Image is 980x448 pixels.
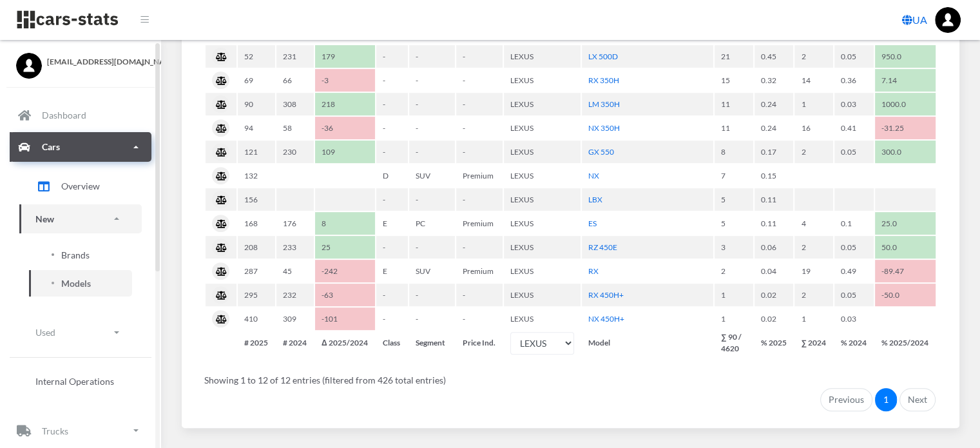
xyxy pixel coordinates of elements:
td: 11 [715,93,753,115]
td: SUV [409,164,456,187]
td: 25.0 [875,212,936,235]
td: LEXUS [504,188,581,211]
p: Trucks [42,423,68,439]
td: 0.05 [834,284,874,306]
th: Price Ind. [456,331,502,355]
a: Dashboard [10,101,151,130]
td: 11 [715,117,753,139]
td: - [376,45,408,68]
td: LEXUS [504,117,581,139]
th: # 2025 [238,331,275,355]
td: 179 [315,45,375,68]
a: 1 [875,388,897,411]
td: 309 [276,307,314,330]
td: 0.24 [754,93,794,115]
td: 3 [715,236,753,258]
td: - [409,45,456,68]
td: - [376,69,408,92]
td: LEXUS [504,69,581,92]
td: -242 [315,260,375,282]
th: Class [376,331,408,355]
p: Dashboard [42,107,86,123]
td: - [456,188,502,211]
td: 94 [238,117,275,139]
td: 7 [715,164,753,187]
img: navbar brand [16,10,119,30]
td: 5 [715,212,753,235]
th: Segment [409,331,456,355]
td: 0.03 [834,93,874,115]
td: -31.25 [875,117,936,139]
td: LEXUS [504,307,581,330]
td: -89.47 [875,260,936,282]
td: LEXUS [504,236,581,258]
td: - [456,93,502,115]
td: 45 [276,260,314,282]
td: - [376,117,408,139]
td: LEXUS [504,260,581,282]
a: Overview [19,170,142,202]
td: 2 [794,141,833,163]
td: 0.03 [834,307,874,330]
td: 8 [315,212,375,235]
a: RX 350H [588,75,619,85]
td: 950.0 [875,45,936,68]
td: LEXUS [504,164,581,187]
td: 218 [315,93,375,115]
td: 0.04 [754,260,794,282]
a: Internal Operations [19,368,142,394]
td: - [409,117,456,139]
td: 2 [794,284,833,306]
td: LEXUS [504,45,581,68]
td: -3 [315,69,375,92]
td: 4 [794,212,833,235]
a: RZ 450E [588,242,617,252]
td: 2 [794,236,833,258]
td: 66 [276,69,314,92]
td: -36 [315,117,375,139]
td: 0.17 [754,141,794,163]
td: - [456,236,502,258]
td: -50.0 [875,284,936,306]
td: 0.05 [834,236,874,258]
td: 410 [238,307,275,330]
span: Models [61,277,91,290]
td: - [456,307,502,330]
td: 1 [715,284,753,306]
td: -101 [315,307,375,330]
td: - [376,236,408,258]
td: 0.11 [754,212,794,235]
td: 233 [276,236,314,258]
a: RX [588,266,599,276]
td: 7.14 [875,69,936,92]
td: 50.0 [875,236,936,258]
th: Model [582,331,713,355]
td: 176 [276,212,314,235]
span: [EMAIL_ADDRESS][DOMAIN_NAME] [47,56,145,68]
a: NX 450H+ [588,314,624,324]
td: 1000.0 [875,93,936,115]
th: # 2024 [276,331,314,355]
a: New [19,204,142,233]
td: 287 [238,260,275,282]
td: 156 [238,188,275,211]
td: PC [409,212,456,235]
td: 52 [238,45,275,68]
a: Used [19,318,142,347]
td: 0.24 [754,117,794,139]
td: - [376,141,408,163]
td: 300.0 [875,141,936,163]
td: 0.15 [754,164,794,187]
a: GX 550 [588,147,614,157]
a: Trucks [10,416,151,445]
td: E [376,260,408,282]
td: 230 [276,141,314,163]
td: 2 [715,260,753,282]
a: LM 350H [588,99,620,109]
p: New [35,211,54,227]
td: 21 [715,45,753,68]
a: LX 500D [588,52,618,61]
img: ... [935,7,961,33]
td: 0.36 [834,69,874,92]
